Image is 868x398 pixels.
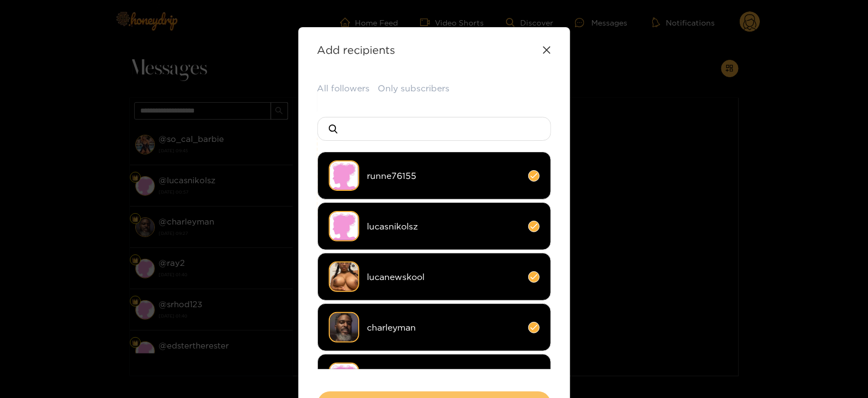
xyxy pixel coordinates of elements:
[367,170,520,182] span: runne76155
[378,82,450,95] button: Only subscribers
[317,82,370,95] button: All followers
[317,43,396,56] strong: Add recipients
[329,211,359,241] img: no-avatar.png
[367,321,520,334] span: charleyman
[367,220,520,233] span: lucasnikolsz
[329,363,359,393] img: no-avatar.png
[329,312,359,343] img: 6qqgc-img_6137.jpeg
[367,271,520,283] span: lucanewskool
[329,160,359,191] img: no-avatar.png
[329,262,359,292] img: mu4gq-img_0083.jpeg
